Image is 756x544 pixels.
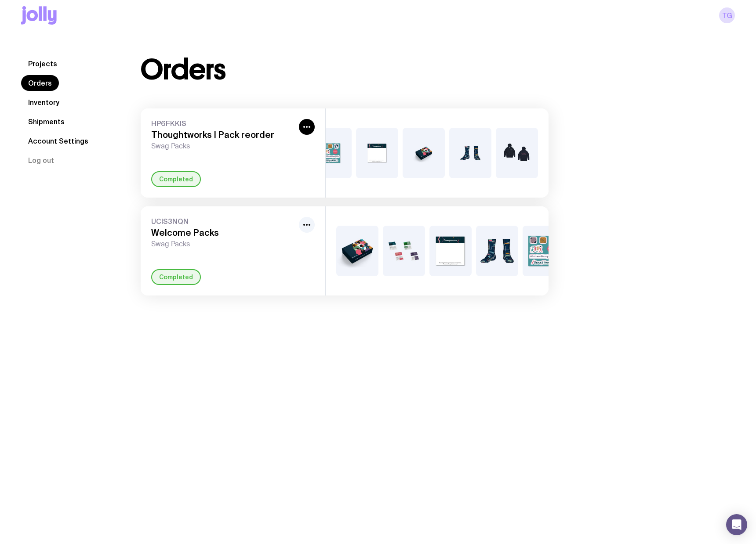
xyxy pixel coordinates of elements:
span: Swag Packs [151,142,295,151]
h1: Orders [141,56,225,84]
span: UCIS3NQN [151,217,295,226]
span: HP6FKKIS [151,119,295,128]
a: Projects [21,56,64,72]
a: Inventory [21,94,66,110]
a: TG [719,7,735,23]
div: Completed [151,171,201,187]
h3: Thoughtworks | Pack reorder [151,130,295,140]
a: Orders [21,75,59,91]
div: Completed [151,269,201,285]
span: Swag Packs [151,240,295,249]
div: Open Intercom Messenger [726,514,747,535]
a: Shipments [21,114,72,130]
a: Account Settings [21,133,95,149]
button: Log out [21,152,61,168]
h3: Welcome Packs [151,227,295,238]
